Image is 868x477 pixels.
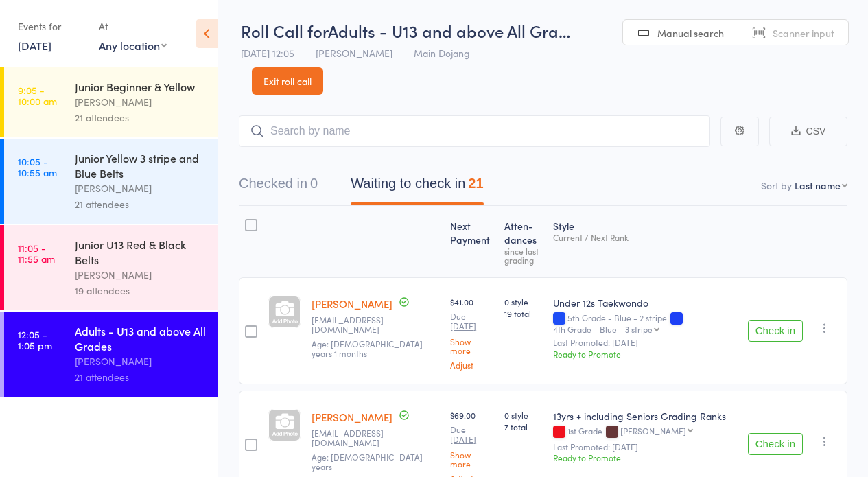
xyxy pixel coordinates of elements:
input: Search by name [239,115,710,147]
button: CSV [769,117,847,146]
span: 19 total [504,307,542,319]
div: Next Payment [445,212,499,271]
a: 10:05 -10:55 amJunior Yellow 3 stripe and Blue Belts[PERSON_NAME]21 attendees [4,139,218,224]
div: Any location [99,38,167,53]
a: [DATE] [18,38,51,53]
div: Junior Beginner & Yellow [75,79,206,94]
div: 1st Grade [553,426,737,438]
div: Atten­dances [499,212,548,271]
button: Checked in0 [239,169,318,205]
div: $41.00 [450,296,493,369]
a: [PERSON_NAME] [312,296,392,311]
div: Style [548,212,742,271]
small: kcahaiwe@yahoo.com [312,315,439,335]
div: 19 attendees [75,283,206,299]
div: Under 12s Taekwondo [553,296,737,310]
div: Events for [18,15,85,38]
div: 21 [468,176,483,191]
span: [DATE] 12:05 [241,46,294,60]
a: 11:05 -11:55 amJunior U13 Red & Black Belts[PERSON_NAME]19 attendees [4,225,218,310]
div: Adults - U13 and above All Grades [75,323,206,353]
div: since last grading [504,246,542,264]
div: Ready to Promote [553,348,737,360]
span: Roll Call for [241,19,328,42]
button: Waiting to check in21 [351,169,483,205]
small: matt11769@gmail.com [312,428,439,448]
span: 0 style [504,409,542,421]
div: Junior U13 Red & Black Belts [75,237,206,267]
div: [PERSON_NAME] [620,426,686,435]
time: 12:05 - 1:05 pm [18,329,52,351]
div: [PERSON_NAME] [75,353,206,369]
span: Manual search [657,26,724,40]
small: Due [DATE] [450,312,493,331]
label: Sort by [761,178,792,192]
a: [PERSON_NAME] [312,410,392,424]
span: 0 style [504,296,542,307]
span: Scanner input [773,26,834,40]
div: 5th Grade - Blue - 2 stripe [553,313,737,334]
button: Check in [748,320,803,342]
div: Ready to Promote [553,452,737,463]
div: Last name [795,178,841,192]
span: Adults - U13 and above All Gra… [328,19,570,42]
a: 12:05 -1:05 pmAdults - U13 and above All Grades[PERSON_NAME]21 attendees [4,312,218,397]
div: [PERSON_NAME] [75,181,206,196]
div: 21 attendees [75,110,206,126]
a: Show more [450,450,493,468]
div: 21 attendees [75,196,206,212]
time: 9:05 - 10:00 am [18,84,57,106]
a: Adjust [450,360,493,369]
span: 7 total [504,421,542,432]
button: Check in [748,433,803,455]
small: Last Promoted: [DATE] [553,338,737,347]
div: 4th Grade - Blue - 3 stripe [553,325,653,334]
span: Main Dojang [414,46,470,60]
div: Current / Next Rank [553,233,737,242]
div: Junior Yellow 3 stripe and Blue Belts [75,150,206,181]
div: At [99,15,167,38]
div: 21 attendees [75,369,206,385]
div: 0 [310,176,318,191]
small: Last Promoted: [DATE] [553,442,737,452]
small: Due [DATE] [450,425,493,445]
a: Exit roll call [252,67,323,95]
div: [PERSON_NAME] [75,94,206,110]
span: Age: [DEMOGRAPHIC_DATA] years 1 months [312,338,423,359]
span: Age: [DEMOGRAPHIC_DATA] years [312,451,423,472]
span: [PERSON_NAME] [316,46,392,60]
a: Show more [450,337,493,355]
div: [PERSON_NAME] [75,267,206,283]
a: 9:05 -10:00 amJunior Beginner & Yellow[PERSON_NAME]21 attendees [4,67,218,137]
time: 11:05 - 11:55 am [18,242,55,264]
div: 13yrs + including Seniors Grading Ranks [553,409,737,423]
time: 10:05 - 10:55 am [18,156,57,178]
